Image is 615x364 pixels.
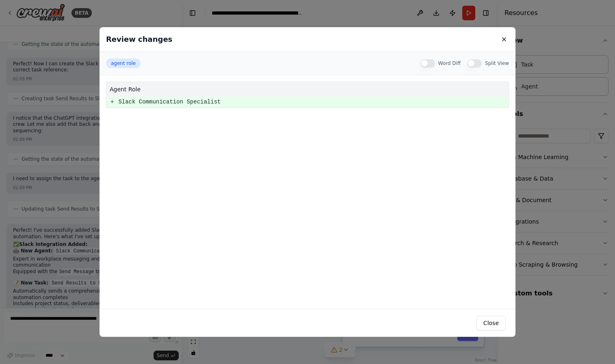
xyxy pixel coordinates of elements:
[438,60,461,67] label: Word Diff
[485,60,509,67] label: Split View
[110,85,505,93] h4: agent role
[476,316,506,330] button: Close
[110,97,114,107] pre: +
[106,34,172,45] h3: Review changes
[118,97,508,107] pre: Slack Communication Specialist
[106,58,141,68] button: agent role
